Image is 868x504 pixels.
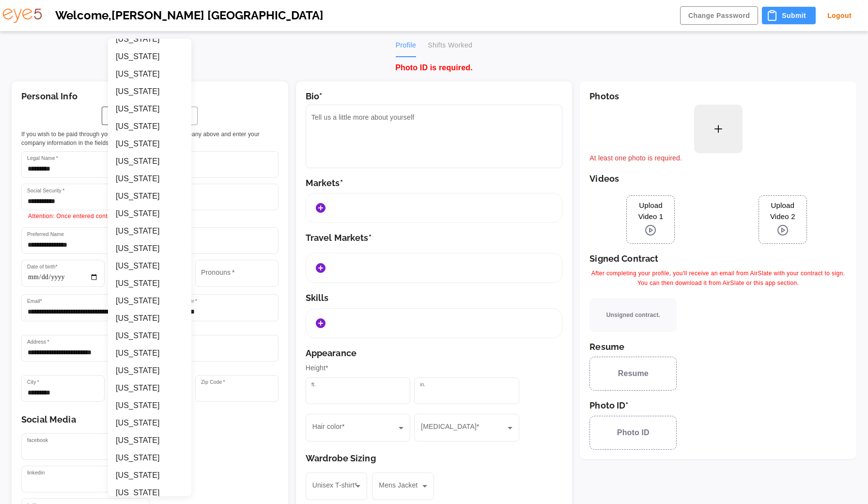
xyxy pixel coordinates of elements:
[108,135,191,153] li: [US_STATE]
[108,170,191,188] li: [US_STATE]
[108,292,191,310] li: [US_STATE]
[108,153,191,170] li: [US_STATE]
[108,100,191,118] li: [US_STATE]
[108,432,191,449] li: [US_STATE]
[108,362,191,379] li: [US_STATE]
[108,118,191,135] li: [US_STATE]
[108,310,191,327] li: [US_STATE]
[108,327,191,345] li: [US_STATE]
[108,83,191,100] li: [US_STATE]
[108,414,191,432] li: [US_STATE]
[108,48,191,65] li: [US_STATE]
[108,31,191,48] li: [US_STATE]
[108,240,191,257] li: [US_STATE]
[108,484,191,502] li: [US_STATE]
[108,188,191,205] li: [US_STATE]
[108,65,191,83] li: [US_STATE]
[108,379,191,397] li: [US_STATE]
[108,467,191,484] li: [US_STATE]
[108,345,191,362] li: [US_STATE]
[108,275,191,292] li: [US_STATE]
[108,205,191,222] li: [US_STATE]
[108,222,191,240] li: [US_STATE]
[108,257,191,275] li: [US_STATE]
[108,397,191,414] li: [US_STATE]
[108,449,191,467] li: [US_STATE]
